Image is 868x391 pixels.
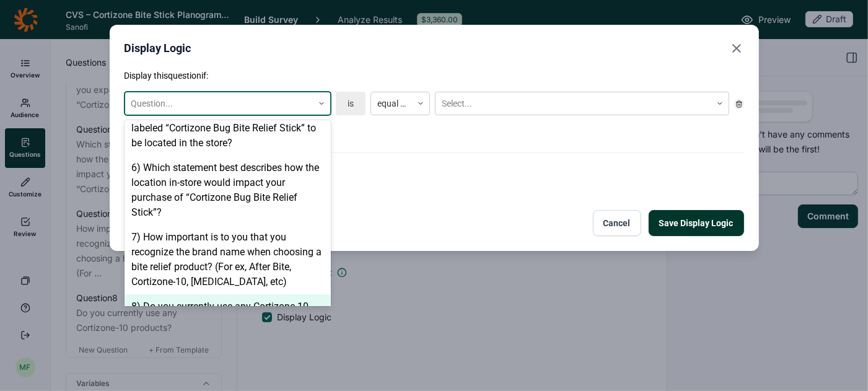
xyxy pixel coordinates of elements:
[125,294,331,334] div: 8) Do you currently use any Cortizone-10 products?
[649,210,744,236] button: Save Display Logic
[125,225,331,294] div: 7) How important is to you that you recognize the brand name when choosing a bite relief product?...
[125,69,744,82] p: Display this question if:
[125,86,331,156] div: 5) Still imagining you were shopping at CVS - Where would you expect a product labeled “Cortizone...
[336,92,366,115] div: is
[125,156,331,225] div: 6) Which statement best describes how the location in-store would impact your purchase of “Cortiz...
[734,99,744,109] div: Remove
[593,210,641,236] button: Cancel
[729,40,744,57] button: Close
[125,40,191,57] h2: Display Logic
